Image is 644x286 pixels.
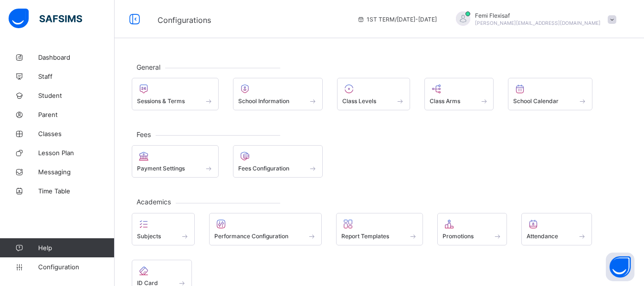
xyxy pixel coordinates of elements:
[9,9,82,29] img: safsims
[475,12,601,19] span: Femi Flexisaf
[606,253,634,281] button: Open asap
[342,97,376,105] span: Class Levels
[341,233,389,240] span: Report Templates
[238,165,289,172] span: Fees Configuration
[132,78,219,110] div: Sessions & Terms
[38,92,115,99] span: Student
[38,111,115,118] span: Parent
[430,97,460,105] span: Class Arms
[513,97,559,105] span: School Calendar
[443,233,474,240] span: Promotions
[132,63,165,71] span: General
[132,198,176,206] span: Academics
[38,168,115,176] span: Messaging
[38,244,114,252] span: Help
[137,97,185,105] span: Sessions & Terms
[475,20,601,26] span: [PERSON_NAME][EMAIL_ADDRESS][DOMAIN_NAME]
[38,187,115,195] span: Time Table
[38,263,114,271] span: Configuration
[357,16,437,23] span: session/term information
[521,213,592,245] div: Attendance
[132,213,195,245] div: Subjects
[233,145,323,178] div: Fees Configuration
[238,97,289,105] span: School Information
[38,149,115,157] span: Lesson Plan
[424,78,494,110] div: Class Arms
[137,233,161,240] span: Subjects
[38,53,115,61] span: Dashboard
[233,78,323,110] div: School Information
[527,233,558,240] span: Attendance
[132,145,219,178] div: Payment Settings
[38,73,115,80] span: Staff
[437,213,507,245] div: Promotions
[214,233,288,240] span: Performance Configuration
[132,130,156,138] span: Fees
[336,213,423,245] div: Report Templates
[158,15,211,25] span: Configurations
[446,11,621,27] div: FemiFlexisaf
[38,130,115,138] span: Classes
[508,78,592,110] div: School Calendar
[209,213,322,245] div: Performance Configuration
[137,165,185,172] span: Payment Settings
[337,78,410,110] div: Class Levels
